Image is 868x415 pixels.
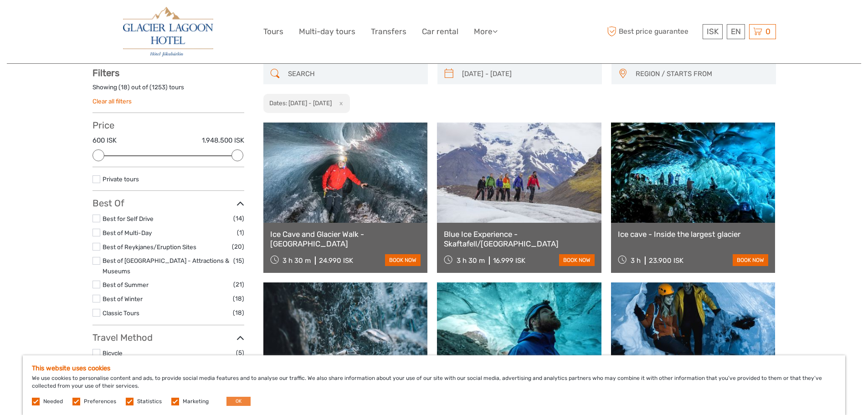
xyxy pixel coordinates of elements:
span: 0 [764,27,772,36]
span: 3 h 30 m [457,256,485,265]
div: Showing ( ) out of ( ) tours [92,83,244,97]
span: 3 h 30 m [282,256,311,265]
a: Bicycle [103,349,123,357]
span: (15) [233,256,244,266]
div: EN [727,24,745,39]
label: Marketing [183,398,209,405]
span: (14) [233,213,244,224]
h3: Travel Method [92,332,244,343]
a: book now [385,254,421,266]
strong: Filters [92,67,119,78]
a: Blue Ice Experience - Skaftafell/[GEOGRAPHIC_DATA] [444,230,595,248]
button: Open LiveChat chat widget [105,14,116,25]
div: 23.900 ISK [649,256,683,265]
p: We're away right now. Please check back later! [13,16,103,23]
a: book now [733,254,768,266]
a: Best of [GEOGRAPHIC_DATA] - Attractions & Museums [103,257,229,275]
a: Transfers [371,25,406,38]
span: (18) [233,293,244,304]
a: Best of Reykjanes/Eruption Sites [103,243,196,251]
span: (18) [233,307,244,318]
input: SELECT DATES [458,66,597,82]
label: 600 ISK [92,136,117,145]
span: Best price guarantee [605,24,700,39]
label: Statistics [137,398,162,405]
a: book now [559,254,595,266]
label: Preferences [84,398,116,405]
a: Best of Multi-Day [103,229,152,236]
h2: Dates: [DATE] - [DATE] [269,99,332,107]
h3: Price [92,120,244,131]
div: 24.990 ISK [319,256,353,265]
button: OK [226,397,251,406]
label: 18 [121,83,128,92]
span: ISK [707,27,719,36]
a: More [474,25,498,38]
a: Tours [263,25,283,38]
h5: This website uses cookies [32,364,836,372]
a: Ice cave - Inside the largest glacier [618,230,769,239]
a: Classic Tours [103,309,139,317]
a: Ice Cave and Glacier Walk - [GEOGRAPHIC_DATA] [270,230,421,248]
label: 1.948.500 ISK [202,136,244,145]
a: Best of Winter [103,295,143,302]
a: Best for Self Drive [103,215,154,222]
label: Needed [43,398,63,405]
a: Multi-day tours [299,25,355,38]
span: (20) [232,241,244,252]
img: 2790-86ba44ba-e5e5-4a53-8ab7-28051417b7bc_logo_big.jpg [123,7,213,56]
span: (21) [233,279,244,290]
div: 16.999 ISK [493,256,525,265]
span: (5) [236,348,244,358]
a: Private tours [103,175,139,183]
span: (1) [237,227,244,238]
button: REGION / STARTS FROM [632,67,771,82]
label: 1253 [152,83,165,92]
div: We use cookies to personalise content and ads, to provide social media features and to analyse ou... [23,355,845,415]
button: x [333,98,345,108]
a: Car rental [422,25,458,38]
span: 3 h [631,256,641,265]
h3: Best Of [92,198,244,209]
a: Clear all filters [92,97,132,105]
input: SEARCH [284,66,423,82]
a: Best of Summer [103,281,149,288]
